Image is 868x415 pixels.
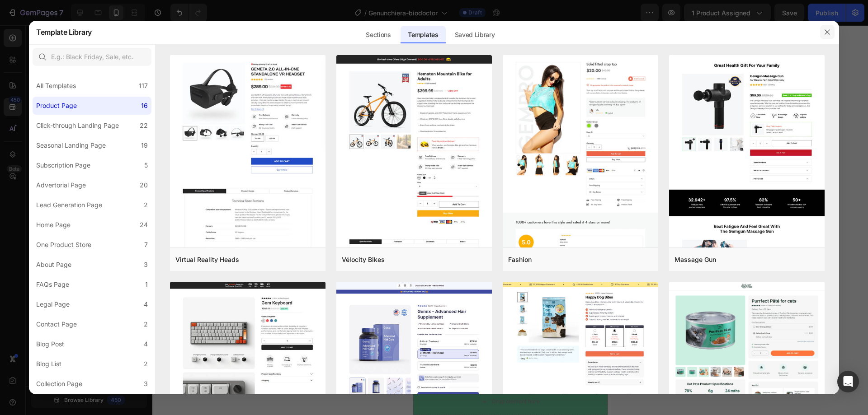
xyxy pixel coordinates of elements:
[8,240,51,249] span: Add section
[342,254,385,265] div: Vélocity Bikes
[140,180,148,191] div: 20
[72,302,121,310] span: from URL or image
[141,140,148,151] div: 19
[70,321,125,331] div: Add blank section
[140,120,148,131] div: 22
[36,20,92,44] h2: Template Library
[36,279,69,290] div: FAQs Page
[175,254,239,265] div: Virtual Reality Heads
[70,260,125,269] div: Choose templates
[144,200,148,210] div: 2
[36,259,71,270] div: About Page
[448,26,502,44] div: Saved Library
[139,80,148,91] div: 117
[144,339,148,350] div: 4
[144,160,148,171] div: 5
[401,26,445,44] div: Templates
[837,371,859,392] div: Open Intercom Messenger
[36,219,71,230] div: Home Page
[63,332,130,340] span: then drag & drop elements
[36,200,102,210] div: Lead Generation Page
[675,254,716,265] div: Massage Gun
[144,239,148,250] div: 7
[36,180,86,191] div: Advertorial Page
[144,359,148,369] div: 2
[36,239,91,250] div: One Product Store
[79,373,127,380] div: Drop element here
[36,140,106,151] div: Seasonal Landing Page
[144,378,148,389] div: 3
[36,160,90,171] div: Subscription Page
[36,359,61,369] div: Blog List
[36,339,64,350] div: Blog Post
[144,299,148,310] div: 4
[36,120,119,131] div: Click-through Landing Page
[74,290,121,300] div: Generate layout
[36,80,76,91] div: All Templates
[144,319,148,330] div: 2
[36,378,82,389] div: Collection Page
[5,27,190,212] img: image_demo.jpg
[36,319,77,330] div: Contact Page
[33,48,151,66] input: E.g.: Black Friday, Sale, etc.
[66,271,127,279] span: inspired by CRO experts
[145,279,148,290] div: 1
[144,259,148,270] div: 3
[141,100,148,111] div: 16
[36,100,77,111] div: Product Page
[36,299,70,310] div: Legal Page
[359,26,398,44] div: Sections
[140,219,148,230] div: 24
[508,254,532,265] div: Fashion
